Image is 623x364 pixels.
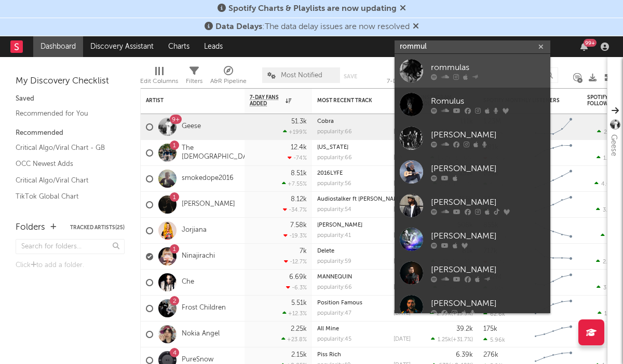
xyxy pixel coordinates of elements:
div: 8.12k [291,196,307,203]
a: Geese [182,122,201,131]
div: [DATE] [394,311,411,316]
svg: Chart title [530,166,577,192]
div: My Discovery Checklist [16,75,125,88]
a: [PERSON_NAME] [395,222,550,256]
div: +7.55 % [282,180,307,187]
div: Tennessee [317,145,411,150]
span: 7-Day Fans Added [250,94,283,107]
a: Dashboard [33,36,83,57]
div: rommulas [431,61,545,74]
a: Discovery Assistant [83,36,161,57]
div: 7-Day Fans Added (7-Day Fans Added) [387,75,465,88]
div: Most Recent Track [317,97,395,104]
a: Che [182,278,194,287]
a: Ninajirachi [182,252,215,261]
div: 5.51k [291,300,307,306]
span: Data Delays [215,23,262,31]
a: [PERSON_NAME] [395,256,550,290]
div: 39.2k [456,326,473,332]
div: Piss Rich [317,352,411,358]
div: Delete [317,248,411,254]
a: Position Famous [317,300,362,306]
div: Saved [16,93,125,105]
input: Search for artists [395,40,550,53]
div: Audiostalker ft lucy bedroque [317,197,411,202]
div: [DATE] [394,155,411,161]
div: popularity: 45 [317,337,351,342]
svg: Chart title [530,114,577,140]
div: ( ) [430,310,473,317]
div: Folders [16,221,45,234]
div: +199 % [283,129,307,135]
a: [PERSON_NAME] [395,189,550,222]
div: 7.58k [290,222,307,229]
div: 8.51k [291,170,307,177]
div: Edit Columns [140,75,178,88]
input: Search for folders... [16,239,125,254]
div: 2.25k [291,326,307,332]
div: Click to add a folder. [16,259,125,272]
svg: Chart title [530,296,577,321]
a: All Mine [317,326,339,332]
div: -12.7 % [284,258,307,265]
div: All Mine [317,326,411,332]
div: A&R Pipeline [210,62,247,92]
div: Edit Columns [140,62,178,92]
a: Audiostalker ft [PERSON_NAME] [317,197,403,202]
div: -74 % [288,155,307,161]
a: [US_STATE] [317,145,348,150]
div: ( ) [431,336,473,343]
div: popularity: 56 [317,181,351,187]
div: [DATE] [394,337,411,342]
span: 1.25k [438,337,451,343]
div: [PERSON_NAME] [431,263,545,276]
div: 12.4k [291,144,307,151]
div: 2016LYFE [317,171,411,176]
div: popularity: 47 [317,311,351,316]
div: A&R Pipeline [210,75,247,88]
div: 5.96k [483,337,505,343]
div: popularity: 59 [317,259,351,264]
div: [DATE] [394,233,411,239]
a: [PERSON_NAME] [395,290,550,324]
div: 2.15k [291,352,307,358]
a: Romulus [395,88,550,121]
div: [DATE] [394,259,411,264]
a: Critical Algo/Viral Chart [16,175,114,186]
div: -34.7 % [283,206,307,213]
div: 62.6k [483,311,505,317]
div: 276k [483,352,498,358]
div: [DATE] [394,285,411,290]
a: 2016LYFE [317,171,343,176]
div: [PERSON_NAME] [431,196,545,208]
a: Frost Children [182,304,226,313]
a: [PERSON_NAME] [395,121,550,155]
a: Leads [197,36,230,57]
div: [PERSON_NAME] [431,230,545,242]
div: -6.3 % [286,284,307,291]
div: 51.3k [291,118,307,125]
div: [PERSON_NAME] [431,129,545,141]
div: Position Famous [317,300,411,306]
a: OCC Newest Adds [16,158,114,170]
div: Romulus [431,95,545,107]
a: Delete [317,248,334,254]
div: 6.39k [456,352,473,358]
a: Cobra [317,119,334,124]
a: [PERSON_NAME] [317,222,362,228]
span: Spotify Charts & Playlists are now updating [228,5,397,13]
button: Tracked Artists(25) [70,225,125,230]
div: popularity: 66 [317,155,352,161]
span: +15.3 % [453,311,471,317]
div: MANNEQUIN [317,274,411,280]
div: Filters [186,75,202,88]
a: MANNEQUIN [317,274,352,280]
div: -19.3 % [283,232,307,239]
span: Dismiss [400,5,406,13]
div: Himothy Johnson [317,222,411,228]
div: Cobra [317,119,411,124]
div: 7-Day Fans Added (7-Day Fans Added) [387,62,465,92]
div: popularity: 54 [317,207,351,213]
a: TikTok Global Chart [16,191,114,202]
a: [PERSON_NAME] [395,155,550,189]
